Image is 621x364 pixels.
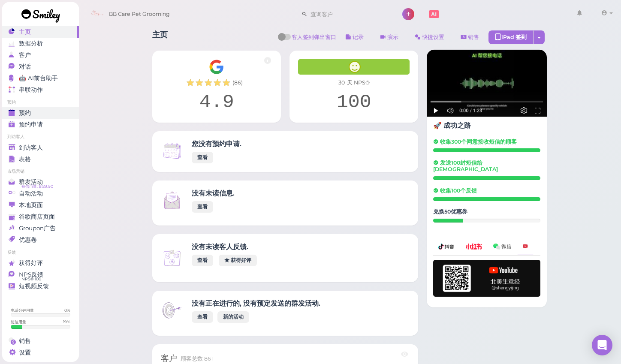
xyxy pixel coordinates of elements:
[219,255,257,266] a: 获得好评
[19,259,43,267] span: 获得好评
[2,38,79,49] a: 数据分析
[2,142,79,153] a: 到访客人
[2,250,79,256] li: 反馈
[2,280,79,292] a: 短视频反馈
[592,335,612,355] div: Open Intercom Messenger
[292,33,336,46] span: 客人签到弹出窗口
[2,134,79,140] li: 到访客人
[2,176,79,188] a: 群发活动 短信币量: $129.90
[63,319,70,325] div: 19 %
[19,271,43,278] span: NPS反馈
[2,234,79,246] a: 优惠卷
[2,84,79,96] a: 串联动作
[19,225,56,232] span: Groupon广告
[21,183,53,190] span: 短信币量: $129.90
[192,255,213,266] a: 查看
[21,276,41,283] span: NPS® 100
[161,247,183,269] img: Inbox
[2,168,79,174] li: 市场营销
[192,140,241,148] h4: 您没有预约申请.
[152,30,168,46] h1: 主页
[433,138,540,145] h5: 收集300个同意接收短信的顾客
[19,144,43,151] span: 到访客人
[192,299,320,307] h4: 没有正在进行的, 没有预定发送的群发活动.
[433,187,540,194] h5: 收集100个反馈
[19,109,31,117] span: 预约
[427,50,547,117] img: AI receptionist
[109,2,170,26] span: BB Care Pet Grooming
[19,213,55,220] span: 谷歌商店页面
[373,30,406,44] a: 演示
[2,72,79,84] a: 🤖 AI前台助手
[2,26,79,38] a: 主页
[433,121,540,129] h4: 🚀 成功之路
[19,236,37,244] span: 优惠卷
[2,153,79,165] a: 表格
[2,188,79,199] a: 自动活动
[19,349,31,356] span: 设置
[11,319,26,325] div: 短信用量
[192,243,257,251] h4: 没有未读客人反馈.
[2,335,79,347] a: 销售
[2,61,79,72] a: 对话
[181,355,213,363] div: 顾客总数 861
[19,202,43,209] span: 本地页面
[19,178,43,186] span: 群发活动
[298,79,410,87] div: 30-天 NPS®
[438,244,455,250] img: douyin-2727e60b7b0d5d1bbe969c21619e8014.png
[307,7,391,21] input: 查询客户
[2,269,79,280] a: NPS反馈 NPS® 100
[298,91,410,114] div: 100
[19,75,58,82] span: 🤖 AI前台助手
[488,30,534,44] div: iPad 签到
[2,257,79,269] a: 获得好评
[19,190,43,197] span: 自动活动
[64,307,70,313] div: 0 %
[433,219,463,223] div: 14
[11,307,34,313] div: 电话分钟用量
[161,140,183,162] img: Inbox
[19,28,31,36] span: 主页
[19,121,43,128] span: 预约申请
[433,208,540,215] h5: 兑换50优惠券
[217,311,249,323] a: 新的活动
[493,244,511,249] img: wechat-a99521bb4f7854bbf8f190d1356e2cdb.png
[2,107,79,119] a: 预约
[19,51,31,59] span: 客户
[468,34,479,40] span: 销售
[2,99,79,105] li: 预约
[209,59,224,75] img: Google__G__Logo-edd0e34f60d7ca4a2f4ece79cff21ae3.svg
[19,156,31,163] span: 表格
[466,244,482,249] img: xhs-786d23addd57f6a2be217d5a65f4ab6b.png
[192,152,213,163] a: 查看
[2,223,79,234] a: Groupon广告
[2,119,79,130] a: 预约申请
[338,30,371,44] button: 记录
[2,199,79,211] a: 本地页面
[433,159,540,172] h5: 发送100封短信给[DEMOGRAPHIC_DATA]
[192,189,235,197] h4: 没有未读信息.
[19,63,31,70] span: 对话
[2,211,79,223] a: 谷歌商店页面
[433,260,540,297] img: youtube-h-92280983ece59b2848f85fc261e8ffad.png
[192,201,213,213] a: 查看
[454,30,486,44] a: 销售
[2,49,79,61] a: 客户
[19,86,43,93] span: 串联动作
[161,299,183,322] img: Inbox
[2,347,79,358] a: 设置
[19,40,43,47] span: 数据分析
[161,91,272,114] div: 4.9
[408,30,452,44] a: 快捷设置
[19,283,49,290] span: 短视频反馈
[232,79,243,87] span: ( 86 )
[192,311,213,323] a: 查看
[161,189,183,211] img: Inbox
[19,337,31,345] span: 销售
